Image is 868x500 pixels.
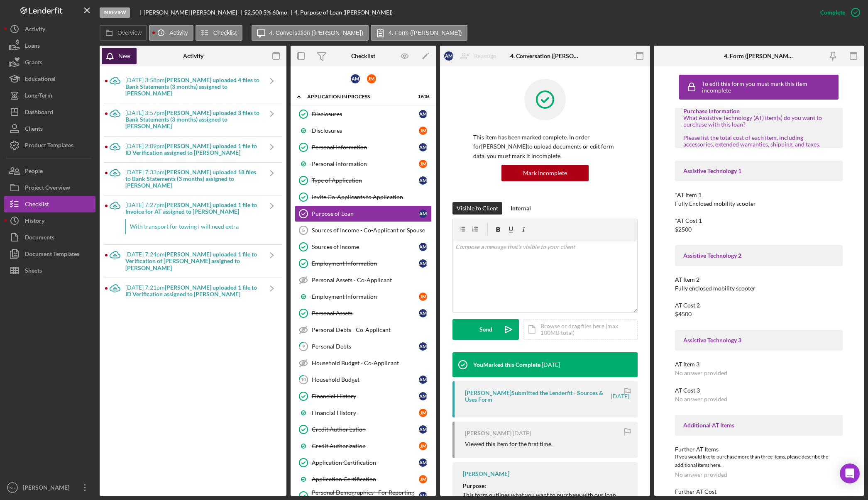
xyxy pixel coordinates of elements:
div: 4. Conversation ([PERSON_NAME]) [510,53,580,59]
b: [PERSON_NAME] uploaded 1 file to Invoice for AT assigned to [PERSON_NAME] [125,201,257,215]
button: Product Templates [4,137,95,154]
div: A M [419,392,427,400]
button: Complete [812,4,864,21]
div: Assistive Technology 1 [683,168,834,174]
a: Household Budget - Co-Applicant [295,355,432,371]
a: 10Household BudgetAM [295,371,432,388]
a: Employment InformationJM [295,288,432,305]
a: Sources of IncomeAM [295,239,432,255]
a: Personal Debts - Co-Applicant [295,322,432,338]
div: Activity [183,53,203,59]
div: A M [419,176,427,185]
button: Documents [4,229,95,246]
a: Educational [4,71,95,87]
div: [PERSON_NAME] [PERSON_NAME] [144,9,244,16]
div: Visible to Client [457,202,498,215]
div: A M [419,210,427,218]
div: [DATE] 7:21pm [125,284,262,298]
div: *AT Item 1 [675,192,843,198]
button: Dashboard [4,104,95,120]
a: Personal Assets - Co-Applicant [295,272,432,288]
a: [DATE] 3:57pm[PERSON_NAME] uploaded 3 files to Bank Statements (3 months) assigned to [PERSON_NAME] [105,103,282,136]
div: Additional AT Items [683,422,834,429]
a: Credit AuthorizationJM [295,438,432,454]
tspan: 9 [302,344,305,349]
div: 4. Purpose of Loan ([PERSON_NAME]) [294,9,393,16]
div: Financial History [312,410,419,416]
div: [DATE] 7:24pm [125,251,262,271]
button: History [4,212,95,229]
button: 4. Conversation ([PERSON_NAME]) [252,25,369,41]
a: Type of ApplicationAM [295,172,432,189]
a: Personal InformationJM [295,156,432,172]
div: Personal Debts - Co-Applicant [312,327,431,333]
div: Assistive Technology 3 [683,337,834,344]
div: J M [419,409,427,417]
a: Employment InformationAM [295,255,432,272]
a: Project Overview [4,179,95,196]
tspan: 10 [301,377,306,382]
text: NG [10,485,15,490]
a: People [4,163,95,179]
div: No answer provided [675,471,727,478]
div: Personal Assets [312,310,419,317]
div: A M [419,309,427,317]
div: Sources of Income - Co-Applicant or Spouse [312,227,431,234]
button: Activity [4,21,95,37]
button: Loans [4,37,95,54]
div: Financial History [312,393,419,400]
div: People [25,163,43,181]
div: Invite Co-Applicants to Application [312,194,431,200]
b: [PERSON_NAME] uploaded 1 file to ID Verification assigned to [PERSON_NAME] [125,142,257,156]
a: Clients [4,120,95,137]
button: Document Templates [4,246,95,262]
div: Documents [25,229,54,248]
div: A M [419,492,427,500]
div: A M [419,342,427,351]
a: Application CertificationJM [295,471,432,488]
a: Financial HistoryAM [295,388,432,405]
div: Application Certification [312,459,419,466]
div: [DATE] 7:33pm [125,169,262,189]
div: Document Templates [25,246,79,264]
div: Application In Process [307,94,409,99]
label: Overview [117,29,142,36]
div: AT Cost 3 [675,387,843,394]
a: [DATE] 7:27pm[PERSON_NAME] uploaded 1 file to Invoice for AT assigned to [PERSON_NAME]With transp... [105,195,282,244]
a: Purpose of LoanAM [295,205,432,222]
div: A M [351,74,360,83]
div: Purchase Information [683,108,834,115]
a: Grants [4,54,95,71]
div: AT Item 3 [675,361,843,368]
div: Household Budget [312,376,419,383]
label: 4. Conversation ([PERSON_NAME]) [269,29,363,36]
div: 5 % [263,9,271,16]
button: Long-Term [4,87,95,104]
div: Product Templates [25,137,73,156]
button: Checklist [4,196,95,212]
div: 60 mo [272,9,287,16]
button: AMReassign [440,48,505,64]
div: J M [419,127,427,135]
div: Application Certification [312,476,419,483]
div: Project Overview [25,179,70,198]
div: A M [419,425,427,434]
a: Sheets [4,262,95,279]
a: Application CertificationAM [295,454,432,471]
div: Further AT Items [675,446,843,453]
button: Send [452,319,519,340]
div: Internal [511,202,531,215]
div: Activity [25,21,45,39]
a: [DATE] 2:09pm[PERSON_NAME] uploaded 1 file to ID Verification assigned to [PERSON_NAME] [105,137,282,162]
div: History [25,212,44,231]
div: A M [444,51,453,61]
div: If you would like to purchase more than three items, please describe the additional items here. [675,453,843,469]
a: Personal InformationAM [295,139,432,156]
div: Type of Application [312,177,419,184]
div: Reassign [474,48,496,64]
div: Fully enclosed mobility scooter [675,285,756,292]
